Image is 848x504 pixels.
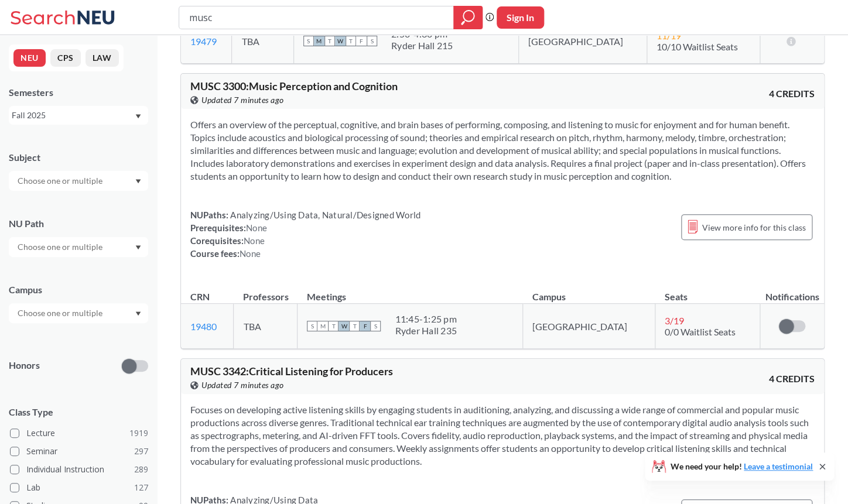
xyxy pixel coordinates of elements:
[190,208,420,260] div: NUPaths: Prerequisites: Corequisites: Course fees:
[12,109,134,122] div: Fall 2025
[671,462,813,471] span: We need your help!
[655,279,760,304] th: Seats
[50,49,81,67] button: CPS
[234,304,298,349] td: TBA
[744,461,813,471] a: Leave a testimonial
[9,171,148,191] div: Dropdown arrow
[328,321,338,331] span: T
[453,6,483,29] div: magnifying glass
[9,86,148,99] div: Semesters
[190,365,393,378] span: MUSC 3342 : Critical Listening for Producers
[461,9,475,26] svg: magnifying glass
[10,426,148,441] label: Lecture
[12,306,110,320] input: Choose one or multiple
[135,311,141,316] svg: Dropdown arrow
[244,235,265,246] span: None
[522,279,655,304] th: Campus
[335,36,346,46] span: W
[769,87,815,100] span: 4 CREDITS
[134,445,148,458] span: 297
[370,321,381,331] span: S
[135,245,141,250] svg: Dropdown arrow
[497,6,544,29] button: Sign In
[307,321,317,331] span: S
[232,19,293,64] td: TBA
[324,36,335,46] span: T
[9,283,148,296] div: Campus
[228,210,420,220] span: Analyzing/Using Data, Natural/Designed World
[349,321,360,331] span: T
[338,321,349,331] span: W
[314,36,324,46] span: M
[190,118,815,183] section: Offers an overview of the perceptual, cognitive, and brain bases of performing, composing, and li...
[367,36,377,46] span: S
[656,41,738,52] span: 10/10 Waitlist Seats
[665,315,684,326] span: 3 / 19
[522,304,655,349] td: [GEOGRAPHIC_DATA]
[9,303,148,323] div: Dropdown arrow
[190,321,217,332] a: 19480
[86,49,119,67] button: LAW
[135,114,141,119] svg: Dropdown arrow
[395,313,457,325] div: 11:45 - 1:25 pm
[769,372,815,385] span: 4 CREDITS
[12,174,110,188] input: Choose one or multiple
[13,49,46,67] button: NEU
[656,30,681,41] span: 11 / 19
[234,279,298,304] th: Professors
[702,220,806,235] span: View more info for this class
[9,217,148,230] div: NU Path
[190,290,210,303] div: CRN
[190,36,217,47] a: 19479
[346,36,356,46] span: T
[201,379,284,392] span: Updated 7 minutes ago
[665,326,736,337] span: 0/0 Waitlist Seats
[12,240,110,254] input: Choose one or multiple
[134,463,148,476] span: 289
[190,80,398,92] span: MUSC 3300 : Music Perception and Cognition
[356,36,367,46] span: F
[9,237,148,257] div: Dropdown arrow
[10,444,148,459] label: Seminar
[9,106,148,125] div: Fall 2025Dropdown arrow
[9,406,148,419] span: Class Type
[10,462,148,477] label: Individual Instruction
[760,279,824,304] th: Notifications
[9,359,40,372] p: Honors
[9,151,148,164] div: Subject
[391,40,453,52] div: Ryder Hall 215
[317,321,328,331] span: M
[395,325,457,337] div: Ryder Hall 235
[129,427,148,440] span: 1919
[190,403,815,468] section: Focuses on developing active listening skills by engaging students in auditioning, analyzing, and...
[303,36,314,46] span: S
[246,222,267,233] span: None
[240,248,261,259] span: None
[188,8,445,28] input: Class, professor, course number, "phrase"
[10,480,148,495] label: Lab
[134,481,148,494] span: 127
[519,19,647,64] td: [GEOGRAPHIC_DATA]
[201,94,284,107] span: Updated 7 minutes ago
[360,321,370,331] span: F
[298,279,522,304] th: Meetings
[135,179,141,184] svg: Dropdown arrow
